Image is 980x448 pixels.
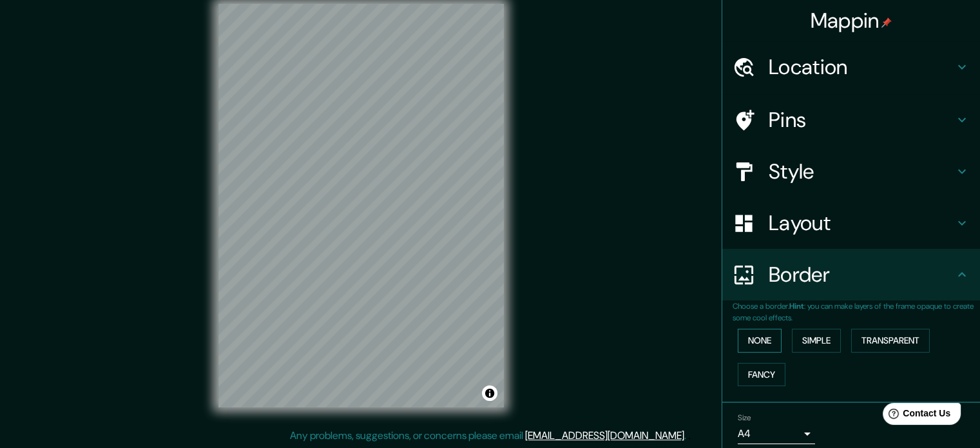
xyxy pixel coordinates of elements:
canvas: Map [218,4,504,407]
div: Style [722,146,980,197]
button: None [738,329,782,353]
p: Any problems, suggestions, or concerns please email . [290,428,686,443]
a: [EMAIL_ADDRESS][DOMAIN_NAME] [525,429,684,442]
div: . [688,428,691,443]
div: Location [722,41,980,93]
button: Transparent [851,329,930,353]
label: Size [738,413,751,424]
b: Hint [789,301,804,311]
div: Pins [722,94,980,146]
button: Toggle attribution [482,385,497,401]
h4: Layout [769,210,954,236]
h4: Location [769,54,954,80]
div: Border [722,249,980,300]
p: Choose a border. : you can make layers of the frame opaque to create some cool effects. [733,300,980,324]
iframe: Help widget launcher [865,398,966,434]
h4: Border [769,262,954,287]
div: Layout [722,197,980,249]
div: A4 [738,424,815,444]
h4: Pins [769,107,954,133]
h4: Style [769,159,954,184]
div: . [686,428,688,443]
h4: Mappin [811,8,892,34]
button: Simple [792,329,841,353]
img: pin-icon.png [881,17,892,28]
button: Fancy [738,363,785,387]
